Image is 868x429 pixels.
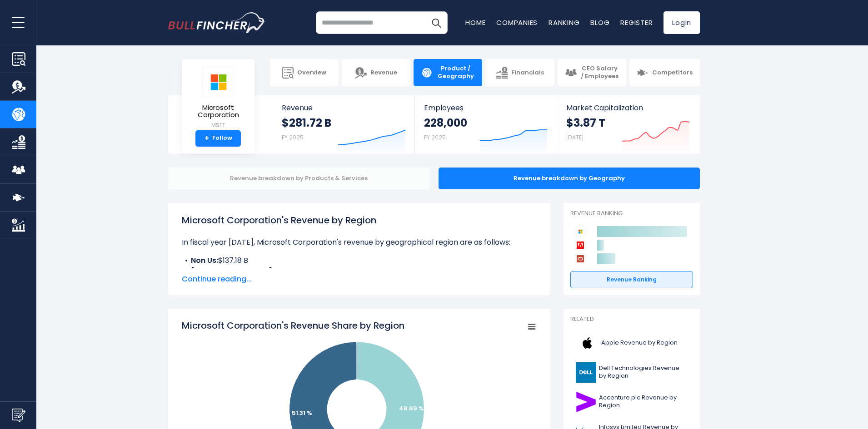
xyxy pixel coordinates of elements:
[189,121,247,129] small: MSFT
[570,360,693,385] a: Dell Technologies Revenue by Region
[191,266,274,276] b: [GEOGRAPHIC_DATA]:
[566,104,690,112] span: Market Capitalization
[575,240,586,251] img: Adobe competitors logo
[182,266,536,277] li: $144.55 B
[590,18,609,27] a: Blog
[182,237,536,248] p: In fiscal year [DATE], Microsoft Corporation's revenue by geographical region are as follows:
[549,18,579,27] a: Ranking
[424,104,547,112] span: Employees
[182,213,536,227] h1: Microsoft Corporation's Revenue by Region
[191,255,218,266] b: Non Us:
[566,133,584,141] small: [DATE]
[496,18,538,27] a: Companies
[168,168,429,189] div: Revenue breakdown by Products & Services
[189,66,248,130] a: Microsoft Corporation MSFT
[620,18,653,27] a: Register
[570,271,693,288] a: Revenue Ranking
[629,59,700,86] a: Competitors
[599,394,688,409] span: Accenture plc Revenue by Region
[436,65,475,80] span: Product / Geography
[415,95,556,154] a: Employees 228,000 FY 2025
[342,59,410,86] a: Revenue
[652,69,693,77] span: Competitors
[282,116,331,130] strong: $281.72 B
[575,253,586,264] img: Oracle Corporation competitors logo
[570,330,693,355] a: Apple Revenue by Region
[575,226,586,237] img: Microsoft Corporation competitors logo
[557,95,699,154] a: Market Capitalization $3.87 T [DATE]
[205,134,209,143] strong: +
[558,59,626,86] a: CEO Salary / Employees
[297,69,326,77] span: Overview
[292,409,312,417] text: 51.31 %
[282,104,406,112] span: Revenue
[168,12,266,33] img: bullfincher logo
[439,168,700,189] div: Revenue breakdown by Geography
[663,11,700,34] a: Login
[424,133,446,141] small: FY 2025
[189,104,247,119] span: Microsoft Corporation
[465,18,485,27] a: Home
[182,255,536,266] li: $137.18 B
[570,316,693,323] p: Related
[182,319,404,332] tspan: Microsoft Corporation's Revenue Share by Region
[195,130,241,147] a: +Follow
[168,12,266,33] a: Go to homepage
[424,116,467,130] strong: 228,000
[599,365,688,380] span: Dell Technologies Revenue by Region
[425,11,448,34] button: Search
[414,59,482,86] a: Product / Geography
[282,133,304,141] small: FY 2025
[270,59,339,86] a: Overview
[273,95,415,154] a: Revenue $281.72 B FY 2025
[576,362,596,383] img: DELL logo
[485,59,554,86] a: Financials
[576,333,599,353] img: AAPL logo
[570,390,693,414] a: Accenture plc Revenue by Region
[370,69,397,77] span: Revenue
[182,274,536,285] span: Continue reading...
[576,392,596,412] img: ACN logo
[399,404,424,413] text: 48.69 %
[570,210,693,217] p: Revenue Ranking
[601,339,678,347] span: Apple Revenue by Region
[580,65,619,80] span: CEO Salary / Employees
[511,69,544,77] span: Financials
[566,116,605,130] strong: $3.87 T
